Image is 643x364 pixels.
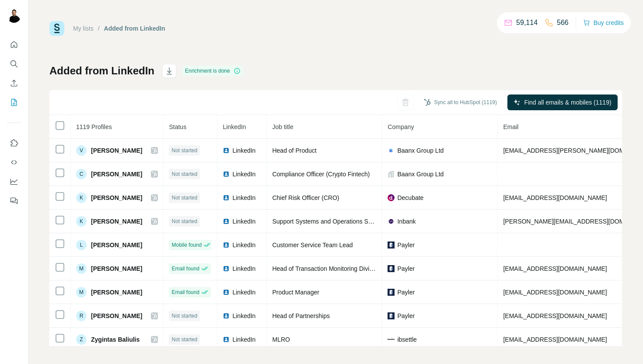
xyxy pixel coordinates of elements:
[232,335,255,344] span: LinkedIn
[76,311,87,321] div: R
[388,265,395,272] img: company-logo
[171,147,197,154] span: Not started
[397,264,415,273] span: Payler
[91,311,142,320] span: [PERSON_NAME]
[397,146,444,155] span: Baanx Group Ltd
[171,265,199,273] span: Email found
[232,217,255,226] span: LinkedIn
[272,147,316,154] span: Head of Product
[503,336,607,343] span: [EMAIL_ADDRESS][DOMAIN_NAME]
[76,192,87,203] div: K
[232,311,255,320] span: LinkedIn
[171,217,197,225] span: Not started
[171,170,197,178] span: Not started
[397,311,415,320] span: Payler
[169,123,186,130] span: Status
[91,241,142,249] span: [PERSON_NAME]
[397,335,416,344] span: ibsettle
[171,241,202,249] span: Mobile found
[388,312,395,319] img: company-logo
[7,154,21,170] button: Use Surfe API
[272,289,319,296] span: Product Manager
[223,171,230,178] img: LinkedIn logo
[516,17,538,28] p: 59,114
[272,336,290,343] span: MLRO
[76,145,87,156] div: V
[223,147,230,154] img: LinkedIn logo
[583,17,624,29] button: Buy credits
[91,146,142,155] span: [PERSON_NAME]
[272,218,408,225] span: Support Systems and Operations Squad Manager
[223,312,230,319] img: LinkedIn logo
[49,21,64,36] img: Surfe Logo
[388,339,395,340] img: company-logo
[7,56,21,72] button: Search
[91,288,142,297] span: [PERSON_NAME]
[91,335,140,344] span: Zygintas Baliulis
[272,123,293,130] span: Job title
[272,265,380,272] span: Head of Transaction Monitoring Division
[232,241,255,249] span: LinkedIn
[397,170,444,178] span: Baanx Group Ltd
[223,336,230,343] img: LinkedIn logo
[171,312,197,320] span: Not started
[503,123,518,130] span: Email
[397,193,423,202] span: Decubate
[232,146,255,155] span: LinkedIn
[76,334,87,345] div: Z
[418,96,503,109] button: Sync all to HubSpot (1119)
[388,218,395,225] img: company-logo
[388,289,395,296] img: company-logo
[503,289,607,296] span: [EMAIL_ADDRESS][DOMAIN_NAME]
[503,265,607,272] span: [EMAIL_ADDRESS][DOMAIN_NAME]
[7,94,21,110] button: My lists
[7,75,21,91] button: Enrich CSV
[388,123,414,130] span: Company
[76,263,87,274] div: M
[98,24,100,33] li: /
[91,217,142,226] span: [PERSON_NAME]
[223,265,230,272] img: LinkedIn logo
[503,312,607,319] span: [EMAIL_ADDRESS][DOMAIN_NAME]
[223,123,246,130] span: LinkedIn
[49,64,154,78] h1: Added from LinkedIn
[557,17,569,28] p: 566
[76,123,112,130] span: 1119 Profiles
[91,193,142,202] span: [PERSON_NAME]
[272,171,370,178] span: Compliance Officer (Crypto Fintech)
[76,216,87,227] div: K
[223,194,230,201] img: LinkedIn logo
[232,288,255,297] span: LinkedIn
[73,25,94,32] a: My lists
[7,9,21,23] img: Avatar
[104,24,165,33] div: Added from LinkedIn
[223,241,230,248] img: LinkedIn logo
[7,174,21,189] button: Dashboard
[272,241,353,248] span: Customer Service Team Lead
[76,240,87,250] div: L
[7,193,21,209] button: Feedback
[76,287,87,297] div: M
[397,288,415,297] span: Payler
[171,288,199,296] span: Email found
[182,66,243,76] div: Enrichment is done
[232,193,255,202] span: LinkedIn
[524,98,611,107] span: Find all emails & mobiles (1119)
[171,194,197,202] span: Not started
[272,312,330,319] span: Head of Partnerships
[232,170,255,178] span: LinkedIn
[388,241,395,248] img: company-logo
[76,169,87,179] div: C
[388,147,395,154] img: company-logo
[223,218,230,225] img: LinkedIn logo
[91,170,142,178] span: [PERSON_NAME]
[388,194,395,201] img: company-logo
[272,194,339,201] span: Chief Risk Officer (CRO)
[223,289,230,296] img: LinkedIn logo
[7,37,21,52] button: Quick start
[7,135,21,151] button: Use Surfe on LinkedIn
[171,336,197,343] span: Not started
[507,94,618,110] button: Find all emails & mobiles (1119)
[397,217,416,226] span: Inbank
[503,194,607,201] span: [EMAIL_ADDRESS][DOMAIN_NAME]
